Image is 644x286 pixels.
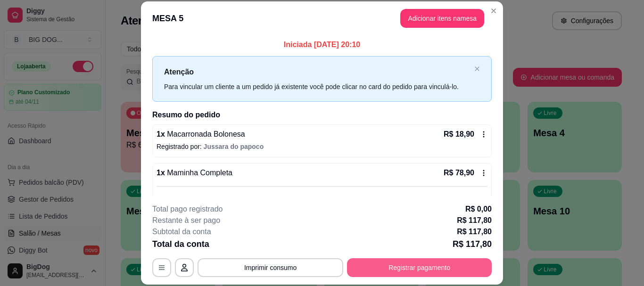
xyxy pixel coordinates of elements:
[347,258,492,277] button: Registrar pagamento
[165,130,245,138] span: Macarronada Bolonesa
[165,169,232,177] span: Maminha Completa
[465,204,492,215] p: R$ 0,00
[141,1,503,35] header: MESA 5
[152,215,220,226] p: Restante à ser pago
[152,204,223,215] p: Total pago registrado
[198,258,343,277] button: Imprimir consumo
[164,82,471,92] div: Para vincular um cliente a um pedido já existente você pode clicar no card do pedido para vinculá...
[157,129,245,140] p: 1 x
[152,109,492,121] h2: Resumo do pedido
[204,143,264,150] span: Jussara do papoco
[444,167,474,179] p: R$ 78,90
[457,226,492,237] p: R$ 117,80
[157,142,487,151] p: Registrado por:
[152,237,209,251] p: Total da conta
[152,39,492,50] p: Iniciada [DATE] 20:10
[157,167,232,179] p: 1 x
[444,129,474,140] p: R$ 18,90
[474,66,480,72] span: close
[164,66,471,78] p: Atenção
[400,9,484,28] button: Adicionar itens namesa
[486,3,501,18] button: Close
[474,66,480,72] button: close
[457,215,492,226] p: R$ 117,80
[157,194,487,205] p: Complementos do pedido
[152,226,211,237] p: Subtotal da conta
[453,237,492,251] p: R$ 117,80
